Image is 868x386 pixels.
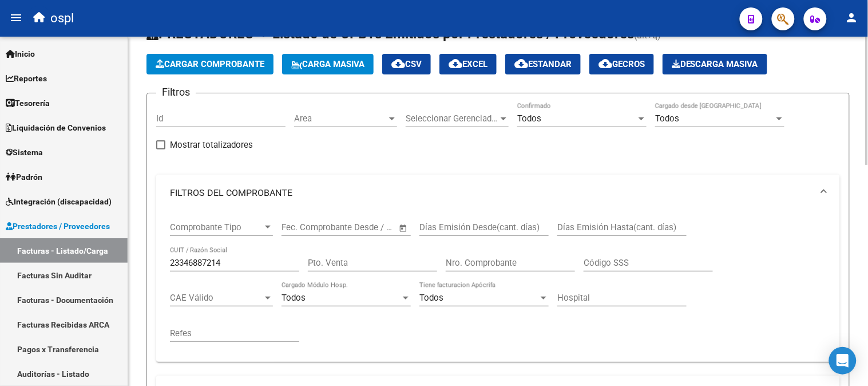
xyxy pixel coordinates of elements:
[6,48,35,60] span: Inicio
[829,347,857,375] div: Open Intercom Messenger
[6,121,106,134] span: Liquidación de Convenios
[6,146,43,159] span: Sistema
[449,59,487,69] span: EXCEL
[170,293,263,303] span: CAE Válido
[406,113,498,124] span: Seleccionar Gerenciador
[156,211,840,362] div: FILTROS DEL COMPROBANTE
[663,54,767,74] app-download-masive: Descarga masiva de comprobantes (adjuntos)
[397,222,410,235] button: Open calendar
[50,6,74,31] span: ospl
[505,54,581,74] button: Estandar
[599,57,612,70] mat-icon: cloud_download
[294,113,387,124] span: Area
[663,54,767,74] button: Descarga Masiva
[391,57,405,70] mat-icon: cloud_download
[845,11,859,25] mat-icon: person
[170,138,253,152] span: Mostrar totalizadores
[170,187,812,199] mat-panel-title: FILTROS DEL COMPROBANTE
[146,54,274,74] button: Cargar Comprobante
[291,59,364,69] span: Carga Masiva
[9,11,23,25] mat-icon: menu
[514,57,528,70] mat-icon: cloud_download
[282,222,328,233] input: Fecha inicio
[6,97,50,109] span: Tesorería
[449,57,462,70] mat-icon: cloud_download
[6,72,47,85] span: Reportes
[6,195,112,208] span: Integración (discapacidad)
[6,220,110,233] span: Prestadores / Proveedores
[382,54,431,74] button: CSV
[282,293,306,303] span: Todos
[439,54,497,74] button: EXCEL
[599,59,645,69] span: Gecros
[517,113,541,124] span: Todos
[672,59,758,69] span: Descarga Masiva
[338,222,394,233] input: Fecha fin
[156,84,196,100] h3: Filtros
[655,113,679,124] span: Todos
[419,293,443,303] span: Todos
[589,54,654,74] button: Gecros
[282,54,374,74] button: Carga Masiva
[514,59,572,69] span: Estandar
[391,59,422,69] span: CSV
[156,59,264,69] span: Cargar Comprobante
[6,171,42,183] span: Padrón
[156,175,840,211] mat-expansion-panel-header: FILTROS DEL COMPROBANTE
[170,222,263,233] span: Comprobante Tipo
